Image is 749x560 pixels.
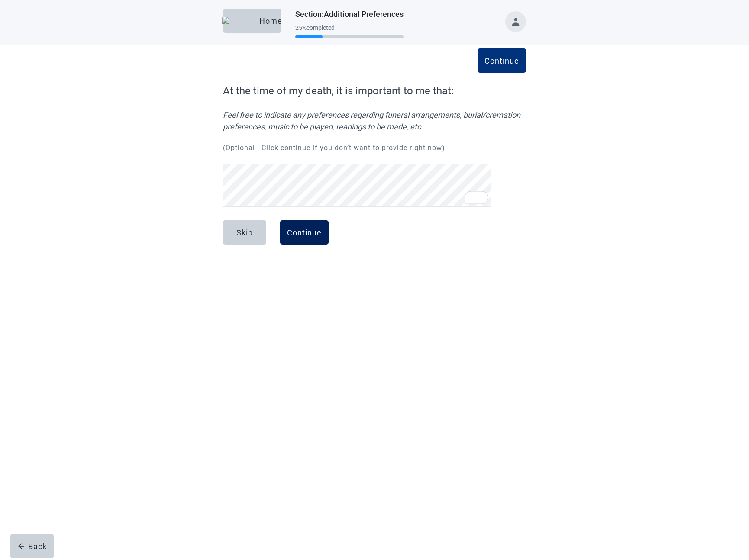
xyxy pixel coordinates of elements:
span: arrow-left [18,543,25,550]
div: Progress section [295,21,404,42]
button: Toggle account menu [505,11,526,32]
button: Continue [280,220,329,245]
em: Feel free to indicate any preferences regarding funeral arrangements, burial/cremation preference... [223,109,526,132]
div: 25 % completed [295,24,404,31]
button: Continue [478,48,526,73]
textarea: To enrich screen reader interactions, please activate Accessibility in Grammarly extension settings [223,164,491,207]
div: Continue [287,228,322,237]
button: Skip [223,220,266,245]
div: Continue [484,56,519,65]
button: arrow-leftBack [10,534,54,558]
img: Elephant [222,17,256,25]
h1: Section : Additional Preferences [295,8,404,20]
p: (Optional - Click continue if you don’t want to provide right now) [223,143,526,153]
div: Skip [236,228,253,237]
label: At the time of my death, it is important to me that: [223,83,526,99]
div: Home [230,16,274,25]
div: Back [18,542,47,550]
button: ElephantHome [223,9,281,33]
